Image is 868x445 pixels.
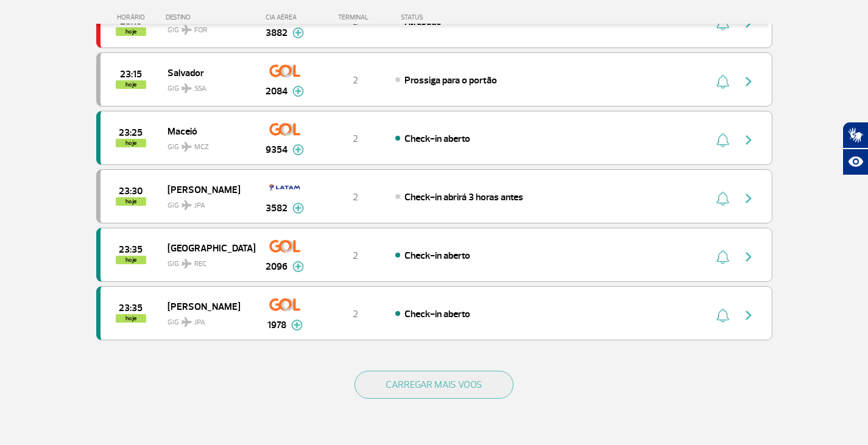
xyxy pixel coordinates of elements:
button: Abrir tradutor de língua de sinais. [842,122,868,149]
span: Check-in aberto [404,133,470,145]
img: seta-direita-painel-voo.svg [741,308,756,323]
span: Prossiga para o portão [404,74,497,86]
span: hoje [116,256,146,264]
span: 2 [353,308,358,320]
span: 2025-08-24 23:30:00 [119,187,143,195]
img: destiny_airplane.svg [182,317,192,327]
span: 2 [353,74,358,86]
span: 1978 [267,318,286,332]
span: JPA [194,200,205,211]
span: Maceió [168,123,245,139]
img: mais-info-painel-voo.svg [292,261,304,272]
span: 2096 [266,259,288,274]
img: seta-direita-painel-voo.svg [741,191,756,206]
img: destiny_airplane.svg [182,83,192,93]
img: sino-painel-voo.svg [716,133,729,147]
div: DESTINO [166,13,255,21]
img: seta-direita-painel-voo.svg [741,74,756,89]
span: hoje [116,80,146,89]
span: hoje [116,27,146,36]
span: 2 [353,250,358,262]
img: seta-direita-painel-voo.svg [741,133,756,147]
img: destiny_airplane.svg [182,259,192,268]
img: sino-painel-voo.svg [716,250,729,264]
img: seta-direita-painel-voo.svg [741,250,756,264]
img: mais-info-painel-voo.svg [292,86,304,97]
span: 9354 [266,142,288,157]
span: 3582 [266,201,288,215]
span: hoje [116,139,146,147]
button: CARREGAR MAIS VOOS [355,371,513,399]
img: mais-info-painel-voo.svg [291,320,303,331]
span: 3882 [266,26,288,40]
span: Salvador [168,65,245,80]
span: [PERSON_NAME] [168,298,245,314]
img: mais-info-painel-voo.svg [292,144,304,155]
img: destiny_airplane.svg [182,142,192,152]
span: GIG [168,194,245,211]
div: STATUS [395,13,494,21]
div: HORÁRIO [100,13,166,21]
span: 2025-08-24 23:35:00 [119,304,143,312]
span: 2025-08-24 23:15:00 [120,70,142,79]
span: 2025-08-24 23:25:00 [119,128,143,137]
span: GIG [168,77,245,94]
span: Check-in aberto [404,308,470,320]
img: mais-info-painel-voo.svg [292,27,304,38]
span: REC [194,259,206,270]
img: sino-painel-voo.svg [716,308,729,323]
span: SSA [194,83,206,94]
div: Plugin de acessibilidade da Hand Talk. [842,122,868,175]
span: 2084 [266,84,288,99]
span: GIG [168,135,245,153]
span: Check-in abrirá 3 horas antes [404,191,523,203]
span: hoje [116,314,146,323]
span: FOR [194,25,207,36]
span: 2025-08-24 23:35:00 [119,245,143,254]
img: destiny_airplane.svg [182,25,192,35]
div: TERMINAL [316,13,395,21]
span: Check-in aberto [404,250,470,262]
span: JPA [194,317,205,328]
img: sino-painel-voo.svg [716,191,729,206]
span: 2 [353,133,358,145]
div: CIA AÉREA [255,13,316,21]
span: MCZ [194,142,209,153]
button: Abrir recursos assistivos. [842,149,868,175]
img: destiny_airplane.svg [182,200,192,210]
img: sino-painel-voo.svg [716,74,729,89]
span: [PERSON_NAME] [168,181,245,197]
span: GIG [168,310,245,328]
span: [GEOGRAPHIC_DATA] [168,240,245,256]
span: hoje [116,197,146,206]
img: mais-info-painel-voo.svg [292,203,304,214]
span: GIG [168,252,245,270]
span: 2 [353,191,358,203]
